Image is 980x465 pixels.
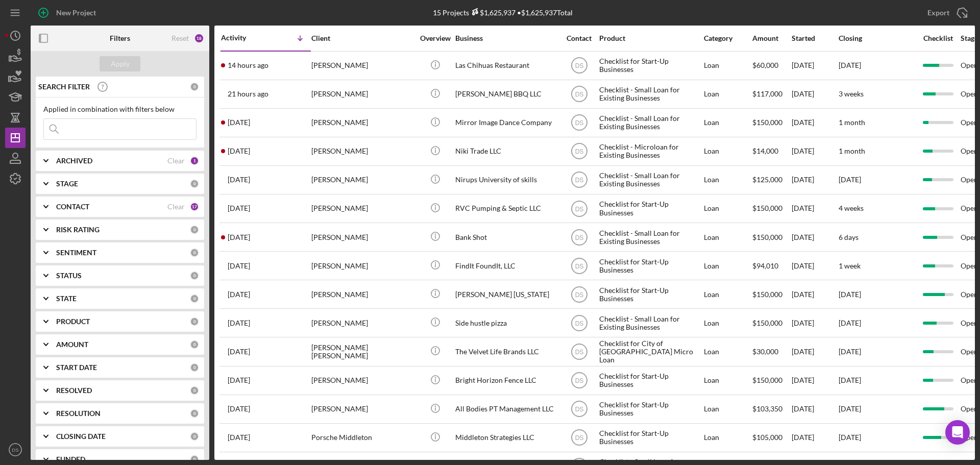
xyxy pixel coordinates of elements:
div: Checklist - Small Loan for Existing Businesses [599,109,701,136]
time: 2025-10-10 01:18 [228,176,250,184]
div: 0 [190,82,199,91]
time: 2025-09-10 22:50 [228,290,250,299]
button: Apply [100,56,140,71]
div: [PERSON_NAME] [311,396,413,423]
div: [DATE] [792,166,838,193]
div: Loan [704,424,751,451]
div: Category [704,34,751,42]
time: 1 week [839,261,861,270]
div: Loan [704,138,751,165]
div: $103,350 [752,396,791,423]
div: Loan [704,109,751,136]
time: 2025-10-13 17:34 [228,118,250,127]
time: 4 weeks [839,204,864,212]
text: DS [575,291,583,298]
div: [PERSON_NAME] [311,224,413,251]
div: Business [455,34,557,42]
span: $94,010 [752,261,778,270]
b: RESOLVED [56,386,92,395]
b: RISK RATING [56,226,100,234]
span: $150,000 [752,290,782,299]
div: Mirror Image Dance Company [455,109,557,136]
span: $14,000 [752,146,778,155]
span: $105,000 [752,433,782,442]
div: 0 [190,363,199,372]
time: [DATE] [839,175,861,184]
b: STAGE [56,180,78,188]
span: $125,000 [752,175,782,184]
div: Middleton Strategies LLC [455,424,557,451]
div: Open Intercom Messenger [945,420,970,445]
button: DS [5,439,26,460]
div: [PERSON_NAME] [311,52,413,79]
time: 2025-07-26 01:15 [228,348,250,356]
span: $150,000 [752,376,782,384]
div: FindIt FoundIt, LLC [455,252,557,279]
div: Apply [111,56,130,71]
div: 0 [190,317,199,326]
div: Loan [704,224,751,251]
div: Checklist for Start-Up Businesses [599,52,701,79]
div: Checklist for Start-Up Businesses [599,281,701,308]
button: Export [917,3,975,23]
text: DS [575,320,583,327]
div: 0 [190,432,199,441]
div: 0 [190,179,199,188]
div: Bank Shot [455,224,557,251]
div: Las Chihuas Restaurant [455,52,557,79]
div: Loan [704,52,751,79]
div: [DATE] [792,252,838,279]
div: Loan [704,81,751,108]
time: 3 weeks [839,89,864,98]
div: 1 [190,156,199,165]
text: DS [575,434,583,442]
div: Closing [839,34,915,42]
span: $150,000 [752,204,782,212]
div: Checklist for Start-Up Businesses [599,195,701,222]
span: $117,000 [752,89,782,98]
div: [DATE] [792,396,838,423]
div: Checklist - Small Loan for Existing Businesses [599,81,701,108]
time: [DATE] [839,376,861,384]
div: All Bodies PT Management LLC [455,396,557,423]
div: RVC Pumping & Septic LLC [455,195,557,222]
div: New Project [56,3,96,23]
b: Filters [110,34,130,42]
div: [DATE] [792,367,838,394]
text: DS [12,447,18,453]
div: Checklist - Microloan for Existing Businesses [599,138,701,165]
div: 17 [190,202,199,211]
div: Loan [704,396,751,423]
div: Loan [704,252,751,279]
div: Contact [560,34,598,42]
time: [DATE] [839,404,861,413]
div: [DATE] [792,81,838,108]
div: Checklist for Start-Up Businesses [599,252,701,279]
time: 1 month [839,118,865,127]
time: 2025-06-30 05:14 [228,376,250,384]
div: Overview [416,34,454,42]
text: DS [575,148,583,155]
div: Client [311,34,413,42]
b: SENTIMENT [56,249,96,257]
div: 0 [190,340,199,349]
div: [PERSON_NAME] [311,281,413,308]
div: 0 [190,455,199,464]
time: 6 days [839,233,859,241]
div: [DATE] [792,309,838,336]
div: Loan [704,338,751,365]
div: Amount [752,34,791,42]
div: [DATE] [792,195,838,222]
div: Loan [704,281,751,308]
div: [PERSON_NAME] [311,309,413,336]
span: $150,000 [752,319,782,327]
time: 2025-10-13 21:05 [228,90,268,98]
span: $150,000 [752,233,782,241]
time: 2025-06-03 18:26 [228,433,250,442]
div: Checklist - Small Loan for Existing Businesses [599,224,701,251]
div: 0 [190,248,199,257]
div: [PERSON_NAME] [311,367,413,394]
div: The Velvet Life Brands LLC [455,338,557,365]
div: [DATE] [792,281,838,308]
div: Checklist - Small Loan for Existing Businesses [599,166,701,193]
